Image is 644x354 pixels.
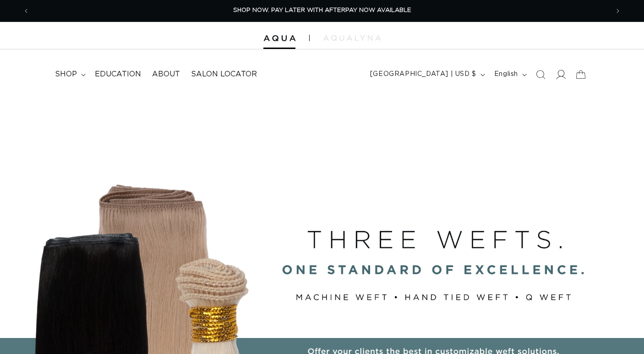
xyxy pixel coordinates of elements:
[147,64,186,85] a: About
[49,64,89,85] summary: shop
[186,64,262,85] a: Salon Locator
[365,66,489,83] button: [GEOGRAPHIC_DATA] | USD $
[152,70,180,79] span: About
[370,70,476,79] span: [GEOGRAPHIC_DATA] | USD $
[16,2,36,20] button: Previous announcement
[489,66,530,83] button: English
[95,70,141,79] span: Education
[608,2,628,20] button: Next announcement
[323,35,381,41] img: aqualyna.com
[530,64,551,85] summary: Search
[494,70,518,79] span: English
[89,64,147,85] a: Education
[263,35,295,42] img: Aqua Hair Extensions
[55,70,77,79] span: shop
[191,70,257,79] span: Salon Locator
[233,7,411,13] span: SHOP NOW. PAY LATER WITH AFTERPAY NOW AVAILABLE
